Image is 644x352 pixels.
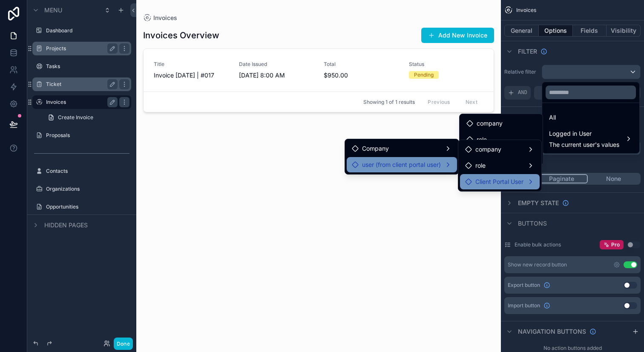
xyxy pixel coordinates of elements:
span: Company [362,143,389,154]
span: Logged in User [549,129,619,139]
span: [DATE] 8:00 AM [239,71,314,80]
span: All [549,112,556,123]
span: The current user's values [549,140,619,149]
a: TitleInvoice [DATE] | #017Date Issued[DATE] 8:00 AMTotal$950.00StatusPending [144,49,494,92]
span: $950.00 [324,71,399,80]
button: Add New Invoice [421,28,494,43]
span: Client Portal User [475,177,523,187]
span: role [477,135,487,145]
span: user (from client portal user) [362,160,441,170]
span: company [475,144,501,155]
span: Invoices [153,14,177,22]
a: Invoices [143,14,177,22]
h1: Invoices Overview [143,29,219,41]
span: Date Issued [239,61,314,68]
span: Title [154,61,229,68]
span: company [477,118,503,129]
span: Showing 1 of 1 results [363,99,415,106]
span: Status [409,61,484,68]
div: Pending [414,71,434,79]
span: role [475,160,486,171]
span: Total [324,61,399,68]
span: Invoice [DATE] | #017 [154,71,229,80]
